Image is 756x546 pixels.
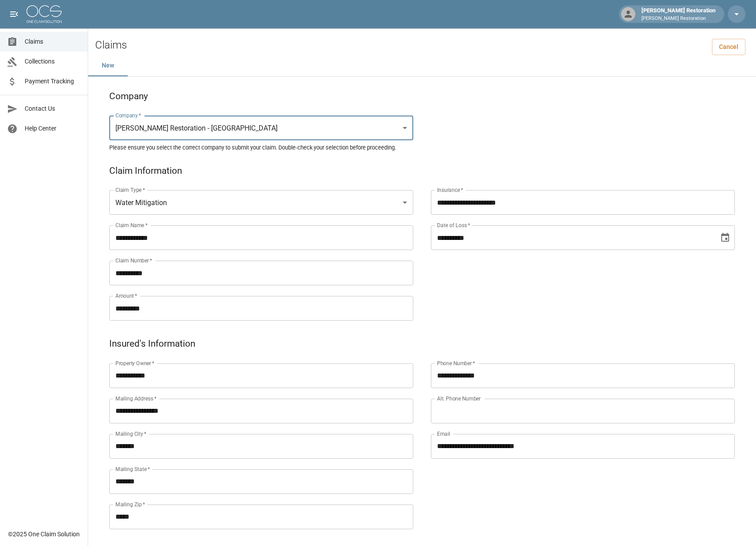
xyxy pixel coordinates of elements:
[25,37,81,46] span: Claims
[115,430,147,438] label: Mailing City
[437,186,463,194] label: Insurance
[716,229,734,247] button: Choose date, selected date is Aug 20, 2025
[437,359,475,367] label: Phone Number
[437,395,481,402] label: Alt. Phone Number
[88,55,756,76] div: dynamic tabs
[437,430,450,438] label: Email
[115,465,150,473] label: Mailing State
[641,15,715,22] p: [PERSON_NAME] Restoration
[115,112,141,119] label: Company
[25,104,81,113] span: Contact Us
[712,39,745,55] a: Cancel
[5,5,23,23] button: open drawer
[25,77,81,86] span: Payment Tracking
[115,257,152,264] label: Claim Number
[95,39,127,52] h2: Claims
[109,190,413,215] div: Water Mitigation
[25,57,81,66] span: Collections
[115,395,156,402] label: Mailing Address
[437,221,470,229] label: Date of Loss
[109,116,413,140] div: [PERSON_NAME] Restoration - [GEOGRAPHIC_DATA]
[25,124,81,133] span: Help Center
[115,292,137,299] label: Amount
[8,530,80,539] div: © 2025 One Claim Solution
[115,221,148,229] label: Claim Name
[638,6,719,22] div: [PERSON_NAME] Restoration
[26,5,62,23] img: ocs-logo-white-transparent.png
[115,186,145,194] label: Claim Type
[109,144,735,151] h5: Please ensure you select the correct company to submit your claim. Double-check your selection be...
[115,501,145,508] label: Mailing Zip
[115,359,155,367] label: Property Owner
[88,55,128,76] button: New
